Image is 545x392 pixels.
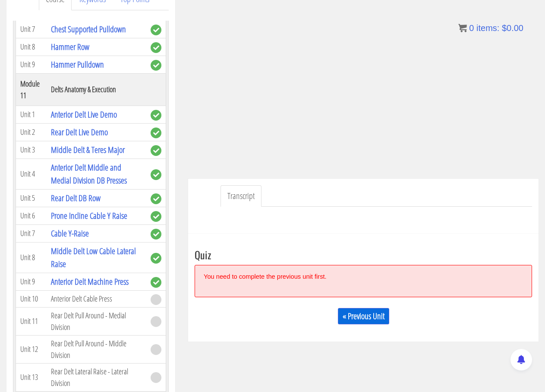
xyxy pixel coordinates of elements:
[16,106,47,123] td: Unit 1
[195,265,532,297] div: You need to complete the previous unit first.
[151,128,161,138] span: complete
[151,277,161,288] span: complete
[16,273,47,290] td: Unit 9
[51,192,101,204] a: Rear Delt DB Row
[16,189,47,207] td: Unit 5
[51,276,129,287] a: Anterior Delt Machine Press
[151,60,161,71] span: complete
[51,245,136,270] a: Middle Delt Low Cable Lateral Raise
[502,23,523,33] bdi: 0.00
[151,110,161,121] span: complete
[51,59,104,70] a: Hammer Pulldown
[16,38,47,56] td: Unit 8
[47,335,146,363] td: Rear Delt Pull Around - Middle Division
[151,169,161,180] span: complete
[51,227,89,239] a: Cable Y-Raise
[16,363,47,391] td: Unit 13
[16,141,47,159] td: Unit 3
[151,193,161,204] span: complete
[51,109,117,120] a: Anterior Delt Live Demo
[151,145,161,156] span: complete
[16,123,47,141] td: Unit 2
[151,25,161,35] span: complete
[16,242,47,273] td: Unit 8
[151,211,161,222] span: complete
[469,23,474,33] span: 0
[476,23,499,33] span: items:
[51,162,127,186] a: Anterior Delt Middle and Medial Division DB Presses
[16,56,47,73] td: Unit 9
[47,363,146,391] td: Rear Delt Lateral Raise - Lateral Division
[151,253,161,264] span: complete
[47,290,146,307] td: Anterior Delt Cable Press
[16,307,47,335] td: Unit 11
[16,335,47,363] td: Unit 12
[195,249,532,260] h3: Quiz
[221,185,261,207] a: Transcript
[47,307,146,335] td: Rear Delt Pull Around - Medial Division
[16,73,47,106] th: Module 11
[151,229,161,240] span: complete
[16,207,47,224] td: Unit 6
[51,144,125,156] a: Middle Delt & Teres Major
[502,23,507,33] span: $
[338,308,389,324] a: « Previous Unit
[458,23,523,33] a: 0 items: $0.00
[16,290,47,307] td: Unit 10
[151,42,161,53] span: complete
[51,126,108,138] a: Rear Delt Live Demo
[16,159,47,189] td: Unit 4
[16,224,47,242] td: Unit 7
[16,20,47,38] td: Unit 7
[51,210,127,221] a: Prone Incline Cable Y Raise
[51,23,126,35] a: Chest Supported Pulldown
[51,41,89,53] a: Hammer Row
[458,24,467,32] img: icon11.png
[47,73,146,106] th: Delts Anatomy & Execution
